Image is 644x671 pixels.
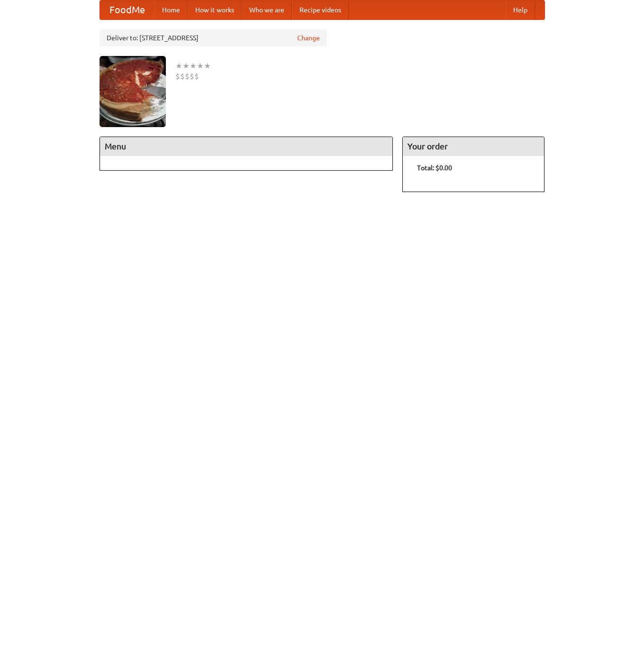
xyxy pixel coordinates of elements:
h4: Menu [100,137,393,156]
a: Change [297,33,320,43]
a: Who we are [242,0,292,19]
h4: Your order [403,137,544,156]
div: Deliver to: [STREET_ADDRESS] [100,29,327,46]
b: Total: $0.00 [417,164,452,172]
a: FoodMe [100,0,154,19]
li: $ [180,71,185,82]
li: ★ [204,61,211,71]
li: ★ [175,61,182,71]
a: Home [154,0,188,19]
li: $ [194,71,199,82]
a: Help [506,0,535,19]
a: How it works [188,0,242,19]
a: Recipe videos [292,0,349,19]
li: $ [175,71,180,82]
img: angular.jpg [100,56,166,127]
li: ★ [197,61,204,71]
li: $ [190,71,194,82]
li: ★ [190,61,197,71]
li: $ [185,71,190,82]
li: ★ [182,61,190,71]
